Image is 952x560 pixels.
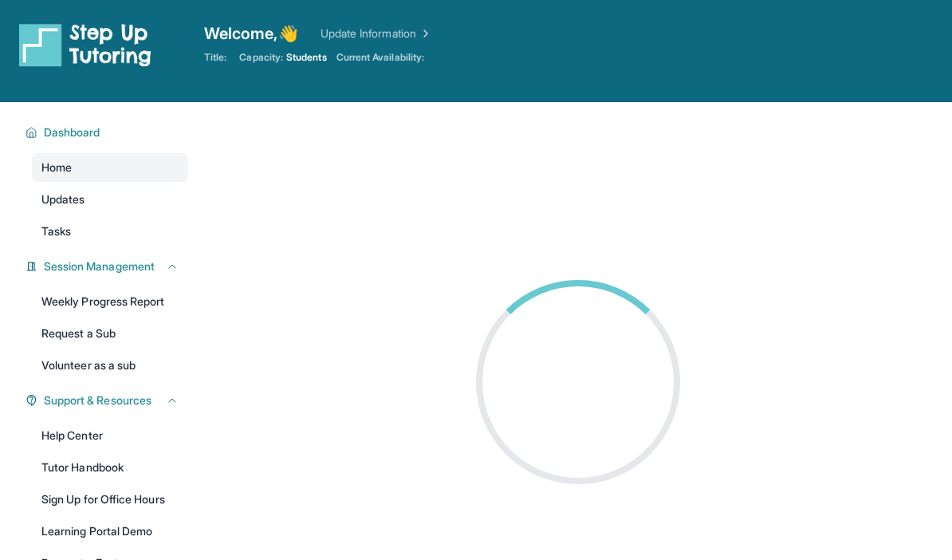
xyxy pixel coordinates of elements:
a: Updates [32,185,188,214]
span: Students [286,51,327,64]
span: Dashboard [44,124,100,140]
a: Sign Up for Office Hours [32,485,188,514]
img: Chevron Right [416,26,432,41]
button: Dashboard [37,124,179,140]
span: Capacity: [239,51,283,64]
a: Learning Portal Demo [32,517,188,546]
span: Welcome, 👋 [204,22,298,45]
a: Home [32,153,188,182]
a: Update Information [321,26,432,41]
span: Current Availability: [336,51,424,64]
a: Tasks [32,217,188,246]
span: Session Management [44,258,155,274]
button: Support & Resources [37,392,179,408]
a: Tutor Handbook [32,453,188,482]
span: Updates [41,191,85,207]
span: Support & Resources [44,392,151,408]
a: Request a Sub [32,319,188,348]
span: Title: [204,51,226,64]
span: Tasks [41,223,71,239]
img: logo [19,22,151,67]
a: Help Center [32,421,188,450]
a: Volunteer as a sub [32,351,188,380]
a: Weekly Progress Report [32,287,188,316]
span: Home [41,160,72,175]
button: Session Management [37,258,179,274]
